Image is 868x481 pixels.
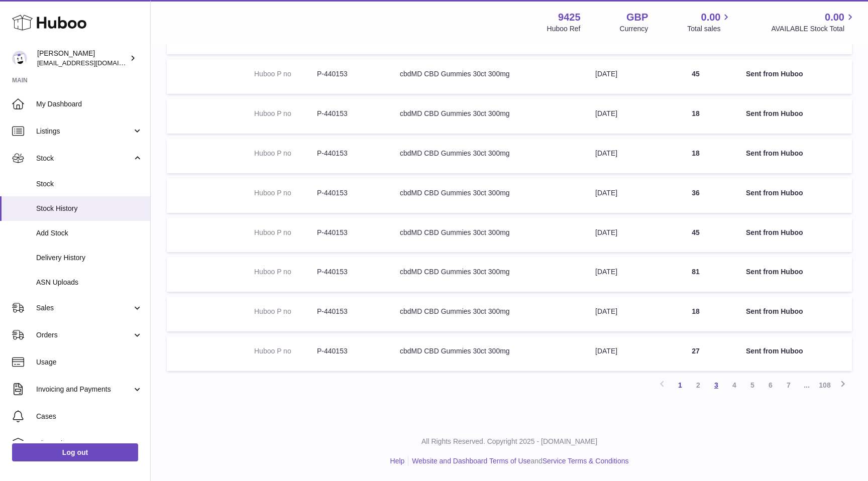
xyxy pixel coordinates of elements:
a: 7 [780,376,798,394]
strong: Sent from Huboo [746,228,803,236]
span: AVAILABLE Stock Total [771,24,856,34]
td: cbdMD CBD Gummies 30ct 300mg [390,336,585,371]
a: 0.00 AVAILABLE Stock Total [771,11,856,34]
dd: P-440153 [317,228,380,237]
span: Listings [36,127,132,136]
td: cbdMD CBD Gummies 30ct 300mg [390,178,585,213]
dt: Huboo P no [254,69,317,79]
td: cbdMD CBD Gummies 30ct 300mg [390,297,585,331]
span: Add Stock [36,228,143,238]
td: 45 [656,59,736,94]
a: 0.00 Total sales [687,11,732,34]
dd: P-440153 [317,346,380,356]
span: My Dashboard [36,99,143,109]
td: [DATE] [585,218,656,253]
a: 3 [707,376,725,394]
span: 0.00 [825,11,844,24]
td: [DATE] [585,178,656,213]
span: 0.00 [701,11,721,24]
p: All Rights Reserved. Copyright 2025 - [DOMAIN_NAME] [159,437,860,446]
strong: GBP [626,11,648,24]
a: Website and Dashboard Terms of Use [412,457,530,465]
a: 2 [689,376,707,394]
dt: Huboo P no [254,109,317,118]
dt: Huboo P no [254,267,317,277]
strong: Sent from Huboo [746,307,803,315]
strong: Sent from Huboo [746,189,803,197]
a: Log out [12,443,138,461]
span: [EMAIL_ADDRESS][DOMAIN_NAME] [37,59,148,67]
a: 5 [743,376,762,394]
td: cbdMD CBD Gummies 30ct 300mg [390,257,585,292]
td: [DATE] [585,297,656,331]
dd: P-440153 [317,149,380,158]
td: 45 [656,218,736,253]
a: 108 [816,376,834,394]
td: cbdMD CBD Gummies 30ct 300mg [390,99,585,134]
span: Sales [36,303,132,313]
a: 1 [671,376,689,394]
dt: Huboo P no [254,307,317,316]
div: Huboo Ref [547,24,581,34]
span: ASN Uploads [36,278,143,287]
td: 18 [656,99,736,134]
span: Cases [36,412,143,421]
span: Stock History [36,204,143,213]
strong: Sent from Huboo [746,70,803,78]
a: 6 [762,376,780,394]
span: Channels [36,439,143,448]
span: Invoicing and Payments [36,385,132,394]
span: Stock [36,154,132,163]
td: 27 [656,336,736,371]
td: [DATE] [585,336,656,371]
td: cbdMD CBD Gummies 30ct 300mg [390,139,585,173]
strong: Sent from Huboo [746,347,803,355]
td: cbdMD CBD Gummies 30ct 300mg [390,218,585,253]
div: Currency [620,24,648,34]
strong: Sent from Huboo [746,109,803,117]
li: and [408,456,628,466]
dt: Huboo P no [254,346,317,356]
td: cbdMD CBD Gummies 30ct 300mg [390,59,585,94]
span: ... [798,376,816,394]
span: Stock [36,179,143,189]
div: [PERSON_NAME] [37,49,128,68]
td: 36 [656,178,736,213]
span: Usage [36,357,143,367]
span: Delivery History [36,253,143,263]
span: Total sales [687,24,732,34]
td: 18 [656,139,736,173]
strong: Sent from Huboo [746,149,803,157]
dt: Huboo P no [254,149,317,158]
td: 81 [656,257,736,292]
td: [DATE] [585,99,656,134]
td: [DATE] [585,59,656,94]
dd: P-440153 [317,188,380,198]
dd: P-440153 [317,267,380,277]
img: Huboo@cbdmd.com [12,51,27,66]
strong: 9425 [558,11,581,24]
a: 4 [725,376,743,394]
a: Service Terms & Conditions [542,457,629,465]
td: [DATE] [585,257,656,292]
a: Help [390,457,405,465]
dd: P-440153 [317,307,380,316]
td: [DATE] [585,139,656,173]
dd: P-440153 [317,69,380,79]
dd: P-440153 [317,109,380,118]
strong: Sent from Huboo [746,268,803,276]
td: 18 [656,297,736,331]
span: Orders [36,330,132,340]
dt: Huboo P no [254,228,317,237]
dt: Huboo P no [254,188,317,198]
